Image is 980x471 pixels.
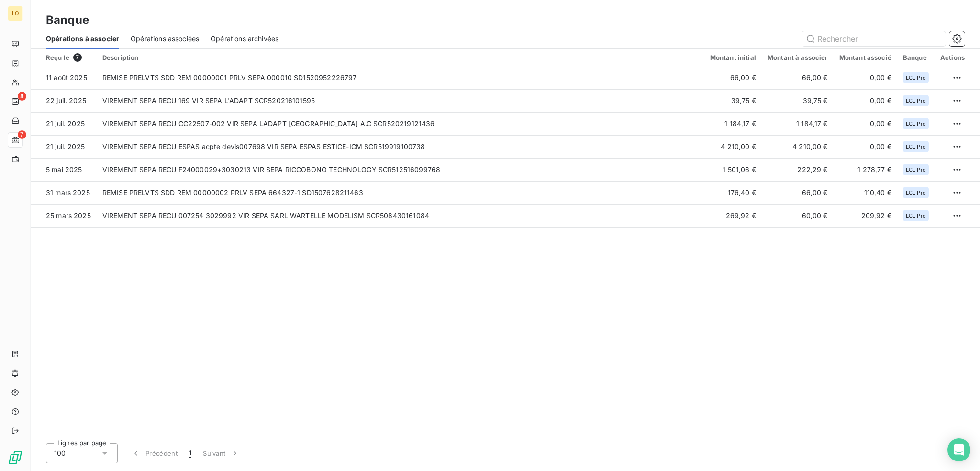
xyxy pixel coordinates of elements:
[710,54,756,61] div: Montant initial
[73,53,82,62] span: 7
[940,54,965,61] div: Actions
[31,158,97,181] td: 5 mai 2025
[8,450,23,465] img: Logo LeanPay
[768,54,828,61] div: Montant à associer
[131,34,199,44] span: Opérations associées
[906,121,926,126] span: LCL Pro
[834,158,897,181] td: 1 278,77 €
[834,135,897,158] td: 0,00 €
[834,204,897,227] td: 209,92 €
[211,34,278,44] span: Opérations archivées
[97,66,704,89] td: REMISE PRELVTS SDD REM 00000001 PRLV SEPA 000010 SD1520952226797
[197,443,245,463] button: Suivant
[704,89,762,112] td: 39,75 €
[8,94,22,109] a: 8
[906,167,926,172] span: LCL Pro
[704,204,762,227] td: 269,92 €
[906,144,926,149] span: LCL Pro
[802,31,946,46] input: Rechercher
[762,112,834,135] td: 1 184,17 €
[46,34,119,44] span: Opérations à associer
[947,438,970,461] div: Open Intercom Messenger
[906,190,926,195] span: LCL Pro
[102,54,699,61] div: Description
[762,204,834,227] td: 60,00 €
[97,158,704,181] td: VIREMENT SEPA RECU F24000029+3030213 VIR SEPA RICCOBONO TECHNOLOGY SCR512516099768
[834,66,897,89] td: 0,00 €
[46,53,91,62] div: Reçu le
[762,66,834,89] td: 66,00 €
[704,66,762,89] td: 66,00 €
[834,112,897,135] td: 0,00 €
[762,181,834,204] td: 66,00 €
[125,443,183,463] button: Précédent
[8,6,23,21] div: LO
[762,158,834,181] td: 222,29 €
[18,92,26,101] span: 8
[31,112,97,135] td: 21 juil. 2025
[189,448,191,458] span: 1
[97,181,704,204] td: REMISE PRELVTS SDD REM 00000002 PRLV SEPA 664327-1 SD1507628211463
[704,135,762,158] td: 4 210,00 €
[31,204,97,227] td: 25 mars 2025
[31,135,97,158] td: 21 juil. 2025
[31,181,97,204] td: 31 mars 2025
[704,158,762,181] td: 1 501,06 €
[839,54,891,61] div: Montant associé
[906,213,926,218] span: LCL Pro
[906,75,926,80] span: LCL Pro
[31,89,97,112] td: 22 juil. 2025
[8,132,22,148] a: 7
[54,448,66,458] span: 100
[704,112,762,135] td: 1 184,17 €
[762,135,834,158] td: 4 210,00 €
[97,135,704,158] td: VIREMENT SEPA RECU ESPAS acpte devis007698 VIR SEPA ESPAS ESTICE-ICM SCR519919100738
[18,130,26,139] span: 7
[97,112,704,135] td: VIREMENT SEPA RECU CC22507-002 VIR SEPA LADAPT [GEOGRAPHIC_DATA] A.C SCR520219121436
[834,181,897,204] td: 110,40 €
[31,66,97,89] td: 11 août 2025
[46,11,89,29] h3: Banque
[762,89,834,112] td: 39,75 €
[97,89,704,112] td: VIREMENT SEPA RECU 169 VIR SEPA L'ADAPT SCR520216101595
[97,204,704,227] td: VIREMENT SEPA RECU 007254 3029992 VIR SEPA SARL WARTELLE MODELISM SCR508430161084
[704,181,762,204] td: 176,40 €
[834,89,897,112] td: 0,00 €
[906,98,926,103] span: LCL Pro
[903,54,929,61] div: Banque
[183,443,197,463] button: 1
